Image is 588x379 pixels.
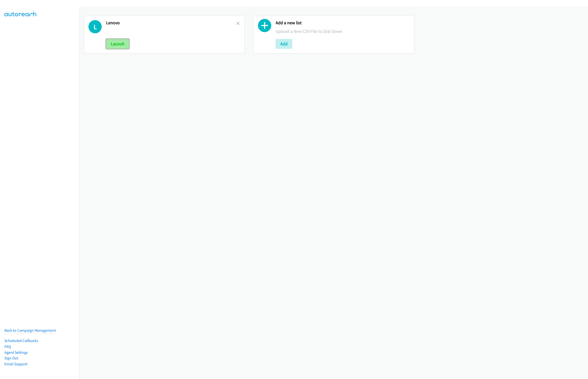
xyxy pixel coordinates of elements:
[106,20,236,26] h2: Lenovo
[4,338,38,343] a: Scheduled Callbacks
[106,39,129,49] button: Launch
[4,350,28,355] a: Agent Settings
[88,20,102,33] h1: L
[4,356,18,360] a: Sign Out
[4,362,27,366] a: Email Support
[276,20,409,26] h2: Add a new list
[276,28,409,35] p: Upload a New CSV File to Dial Down
[276,39,292,49] button: Add
[4,344,11,349] a: FAQ
[4,328,56,333] a: Back to Campaign Management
